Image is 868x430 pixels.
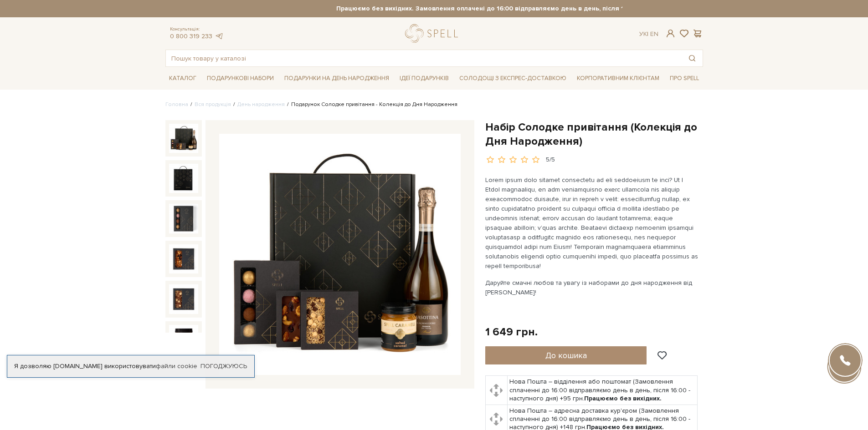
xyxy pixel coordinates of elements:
a: Солодощі з експрес-доставкою [456,71,570,86]
img: Набір Солодке привітання (Колекція до Дня Народження) [169,244,198,273]
img: Набір Солодке привітання (Колекція до Дня Народження) [169,325,198,354]
span: Про Spell [666,71,703,86]
span: До кошика [545,350,587,360]
img: Набір Солодке привітання (Колекція до Дня Народження) [169,284,198,314]
a: 0 800 319 233 [170,32,212,40]
h1: Набір Солодке привітання (Колекція до Дня Народження) [485,120,703,148]
span: | [647,30,648,38]
button: До кошика [485,346,647,364]
a: Корпоративним клієнтам [573,71,663,86]
li: Подарунок Солодке привітання - Колекція до Дня Народження [285,101,457,109]
div: Ук [639,30,658,38]
p: Lorem ipsum dolo sitamet consectetu ad eli seddoeiusm te inci? Ut l Etdol magnaaliqu, en adm veni... [485,175,699,271]
a: telegram [215,32,224,40]
p: Даруйте смачні любов та увагу із наборами до дня народження від [PERSON_NAME]! [485,278,699,297]
span: Консультація: [170,26,224,32]
a: День народження [237,101,285,108]
a: logo [405,24,462,43]
img: Набір Солодке привітання (Колекція до Дня Народження) [169,124,198,153]
img: Набір Солодке привітання (Колекція до Дня Народження) [169,164,198,193]
button: Пошук товару у каталозі [682,50,703,66]
a: Погоджуюсь [200,362,247,370]
td: Нова Пошта – відділення або поштомат (Замовлення сплаченні до 16:00 відправляємо день в день, піс... [508,376,698,405]
img: Набір Солодке привітання (Колекція до Дня Народження) [219,134,461,375]
input: Пошук товару у каталозі [166,50,682,66]
div: 5/5 [546,156,555,164]
img: Набір Солодке привітання (Колекція до Дня Народження) [169,204,198,233]
strong: Працюємо без вихідних. Замовлення оплачені до 16:00 відправляємо день в день, після 16:00 - насту... [246,5,784,13]
span: Подарунки на День народження [281,71,393,86]
a: Вся продукція [195,101,231,108]
div: Я дозволяю [DOMAIN_NAME] використовувати [7,362,254,370]
a: En [650,30,658,38]
span: Ідеї подарунків [396,71,452,86]
b: Працюємо без вихідних. [584,395,662,402]
span: Каталог [165,71,200,86]
a: файли cookie [156,362,197,370]
span: Подарункові набори [203,71,277,86]
a: Головна [165,101,188,108]
div: 1 649 грн. [485,325,538,339]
